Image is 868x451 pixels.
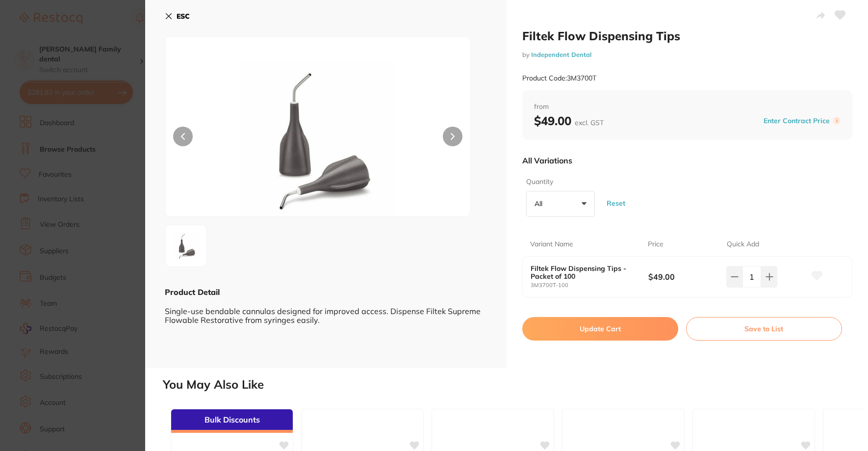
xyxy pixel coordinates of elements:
img: MTkyMA [168,228,204,264]
b: $49.00 [648,271,719,282]
div: Single-use bendable cannulas designed for improved access. Dispense Filtek Supreme Flowable Resto... [165,297,487,324]
h2: Filtek Flow Dispensing Tips [522,28,852,43]
small: 3M3700T-100 [531,282,648,289]
button: Enter Contract Price [761,116,833,126]
b: Filtek Flow Dispensing Tips - Packet of 100 [531,265,637,280]
img: MTkyMA [226,61,409,216]
b: $49.00 [534,113,604,128]
button: Update Cart [522,317,678,341]
label: Quantity [526,177,592,187]
button: Reset [604,185,628,221]
b: Product Detail [165,287,220,297]
p: Price [648,239,664,249]
button: All [526,191,595,217]
a: Independent Dental [531,51,591,58]
b: ESC [177,12,190,21]
p: All [535,199,546,208]
label: i [833,117,841,125]
p: Quick Add [727,239,759,249]
small: Product Code: 3M3700T [522,74,596,82]
small: by [522,51,852,58]
p: Variant Name [530,239,573,249]
span: from [534,102,841,112]
h2: You May Also Like [163,378,864,392]
p: All Variations [522,156,572,165]
button: Save to List [686,317,842,341]
div: Bulk Discounts [171,409,293,433]
span: excl. GST [575,118,604,127]
button: ESC [165,8,190,25]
